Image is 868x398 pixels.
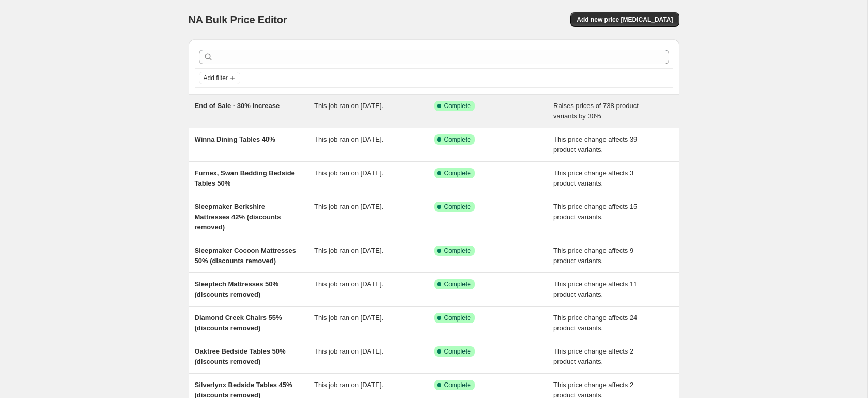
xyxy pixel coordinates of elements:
[553,102,639,120] span: Raises prices of 738 product variants by 30%
[444,381,471,389] span: Complete
[553,347,633,365] span: This price change affects 2 product variants.
[314,203,383,210] span: This job ran on [DATE].
[189,14,287,25] span: NA Bulk Price Editor
[195,347,286,365] span: Oaktree Bedside Tables 50% (discounts removed)
[553,280,637,298] span: This price change affects 11 product variants.
[577,16,673,24] span: Add new price [MEDICAL_DATA]
[444,169,471,177] span: Complete
[553,135,637,154] span: This price change affects 39 product variants.
[444,247,471,255] span: Complete
[444,314,471,322] span: Complete
[314,169,383,177] span: This job ran on [DATE].
[195,102,280,110] span: End of Sale - 30% Increase
[204,74,228,82] span: Add filter
[314,135,383,143] span: This job ran on [DATE].
[444,347,471,356] span: Complete
[195,135,275,143] span: Winna Dining Tables 40%
[195,314,282,332] span: Diamond Creek Chairs 55% (discounts removed)
[553,203,637,221] span: This price change affects 15 product variants.
[314,280,383,288] span: This job ran on [DATE].
[314,102,383,110] span: This job ran on [DATE].
[195,169,295,187] span: Furnex, Swan Bedding Bedside Tables 50%
[444,203,471,211] span: Complete
[314,347,383,355] span: This job ran on [DATE].
[553,247,633,265] span: This price change affects 9 product variants.
[570,12,679,27] button: Add new price [MEDICAL_DATA]
[444,135,471,144] span: Complete
[553,314,637,332] span: This price change affects 24 product variants.
[195,280,279,298] span: Sleeptech Mattresses 50% (discounts removed)
[195,247,297,265] span: Sleepmaker Cocoon Mattresses 50% (discounts removed)
[444,280,471,288] span: Complete
[444,102,471,110] span: Complete
[314,314,383,322] span: This job ran on [DATE].
[553,169,633,187] span: This price change affects 3 product variants.
[314,381,383,389] span: This job ran on [DATE].
[199,72,240,84] button: Add filter
[195,203,281,231] span: Sleepmaker Berkshire Mattresses 42% (discounts removed)
[314,247,383,254] span: This job ran on [DATE].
